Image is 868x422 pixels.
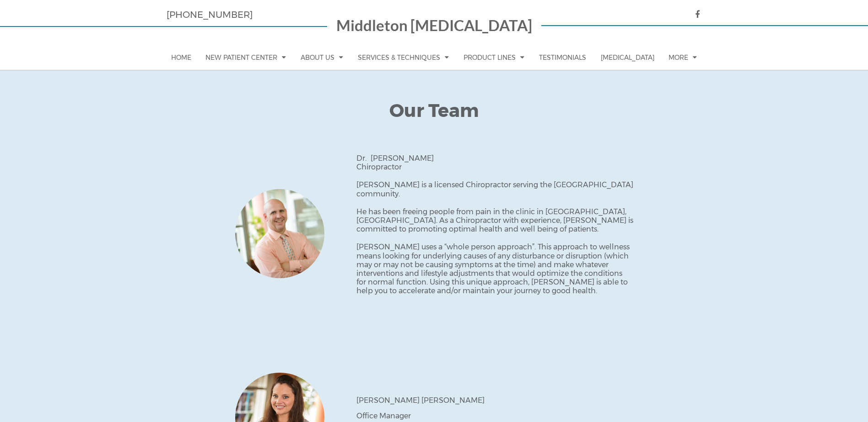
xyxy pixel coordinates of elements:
a: Product Lines [459,45,529,70]
a: About Us [296,45,348,70]
a: Services & Techniques [353,45,453,70]
a: Middleton [MEDICAL_DATA] [336,18,532,36]
span: [PERSON_NAME] [371,154,434,163]
a: New Patient Center [201,45,291,70]
a: icon facebook [686,10,702,19]
p: [PERSON_NAME] is a licensed Chiropractor serving the [GEOGRAPHIC_DATA] community. [356,180,633,198]
a: [PHONE_NUMBER] [167,9,253,20]
h1: Our Team [212,100,656,131]
p: He has been freeing people from pain in the clinic in [GEOGRAPHIC_DATA], [GEOGRAPHIC_DATA]. As a ... [356,207,633,234]
span: [PERSON_NAME] [421,396,485,405]
a: Home [167,45,196,70]
span: [PERSON_NAME] [356,396,420,405]
p: Office Manager [356,411,633,420]
div: Dr. [356,154,369,165]
div: 1 [235,189,324,278]
p: [PERSON_NAME] uses a “whole person approach”. This approach to wellness means looking for underly... [356,243,633,295]
a: More [664,45,701,70]
a: Testimonials [534,45,591,70]
div: Chiropractor [356,163,633,174]
a: [MEDICAL_DATA] [596,45,659,70]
